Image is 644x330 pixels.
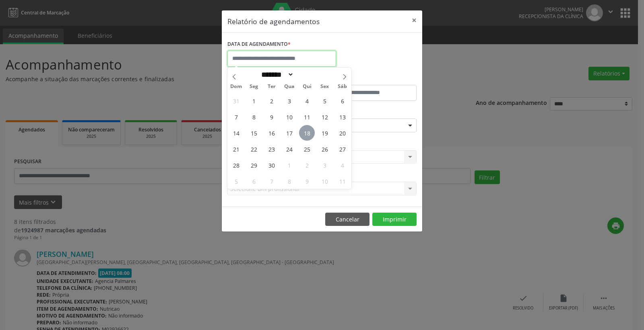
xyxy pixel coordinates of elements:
button: Close [406,10,422,30]
span: Setembro 1, 2025 [246,93,262,109]
span: Setembro 28, 2025 [228,157,244,173]
span: Setembro 6, 2025 [334,93,350,109]
span: Dom [227,84,245,89]
span: Setembro 24, 2025 [281,141,297,157]
span: Setembro 25, 2025 [299,141,315,157]
span: Sáb [334,84,351,89]
span: Setembro 29, 2025 [246,157,262,173]
button: Cancelar [325,213,369,226]
span: Outubro 5, 2025 [228,173,244,189]
span: Ter [263,84,281,89]
span: Setembro 13, 2025 [334,109,350,125]
span: Setembro 11, 2025 [299,109,315,125]
h5: Relatório de agendamentos [227,16,320,27]
button: Imprimir [372,213,417,226]
span: Setembro 8, 2025 [246,109,262,125]
span: Qui [298,84,316,89]
span: Setembro 17, 2025 [281,125,297,141]
span: Setembro 14, 2025 [228,125,244,141]
span: Outubro 8, 2025 [281,173,297,189]
span: Setembro 21, 2025 [228,141,244,157]
span: Setembro 19, 2025 [317,125,332,141]
span: Setembro 18, 2025 [299,125,315,141]
span: Setembro 16, 2025 [264,125,279,141]
span: Setembro 7, 2025 [228,109,244,125]
span: Setembro 2, 2025 [264,93,279,109]
label: ATÉ [324,72,417,85]
input: Year [294,70,320,79]
span: Outubro 7, 2025 [264,173,279,189]
span: Setembro 5, 2025 [317,93,332,109]
span: Setembro 27, 2025 [334,141,350,157]
span: Setembro 30, 2025 [264,157,279,173]
span: Setembro 26, 2025 [317,141,332,157]
span: Setembro 12, 2025 [317,109,332,125]
span: Outubro 4, 2025 [334,157,350,173]
span: Setembro 22, 2025 [246,141,262,157]
span: Setembro 23, 2025 [264,141,279,157]
span: Seg [245,84,263,89]
span: Setembro 10, 2025 [281,109,297,125]
span: Qua [281,84,298,89]
span: Setembro 9, 2025 [264,109,279,125]
span: Sex [316,84,334,89]
span: Outubro 2, 2025 [299,157,315,173]
span: Outubro 1, 2025 [281,157,297,173]
span: Outubro 3, 2025 [317,157,332,173]
span: Outubro 6, 2025 [246,173,262,189]
span: Setembro 15, 2025 [246,125,262,141]
label: DATA DE AGENDAMENTO [227,38,291,51]
select: Month [258,70,294,79]
span: Setembro 3, 2025 [281,93,297,109]
span: Setembro 20, 2025 [334,125,350,141]
span: Setembro 4, 2025 [299,93,315,109]
span: Outubro 9, 2025 [299,173,315,189]
span: Outubro 10, 2025 [317,173,332,189]
span: Outubro 11, 2025 [334,173,350,189]
span: Agosto 31, 2025 [228,93,244,109]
